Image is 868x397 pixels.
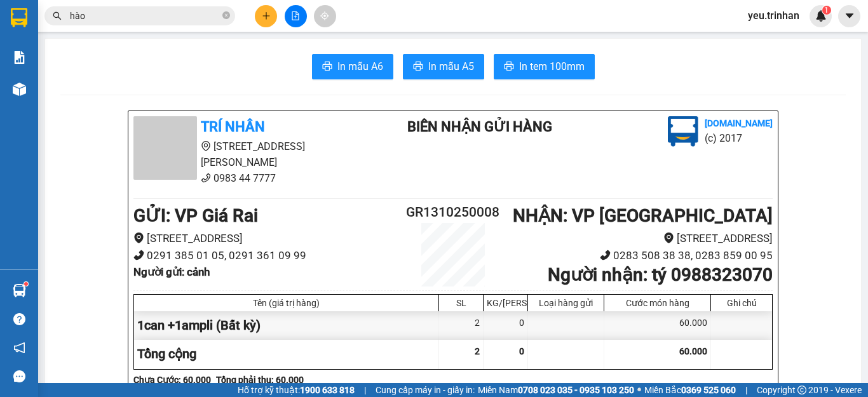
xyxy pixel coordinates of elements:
b: Người gửi : cảnh [133,266,210,278]
span: aim [320,11,329,20]
span: message [13,370,25,382]
div: Ghi chú [714,298,769,308]
img: solution-icon [13,51,26,64]
button: file-add [285,5,307,27]
b: TRÍ NHÂN [201,119,265,135]
span: phone [133,250,144,260]
b: Tổng phải thu: 60.000 [216,375,304,385]
div: 2 [439,311,484,340]
div: 1can +1ampli (Bất kỳ) [134,311,439,340]
span: Miền Bắc [644,383,736,397]
span: Tổng cộng [137,346,196,361]
li: [STREET_ADDRESS] [133,230,400,247]
img: warehouse-icon [13,284,26,297]
strong: 0369 525 060 [681,385,736,395]
b: [DOMAIN_NAME] [705,118,773,128]
strong: 1900 633 818 [300,385,355,395]
b: NHẬN : VP [GEOGRAPHIC_DATA] [513,205,773,226]
img: icon-new-feature [815,10,827,22]
b: BIÊN NHẬN GỬI HÀNG [407,119,552,135]
li: [STREET_ADDRESS][PERSON_NAME] [133,138,370,170]
div: Loại hàng gửi [531,298,600,308]
h2: GR1310250008 [400,202,506,223]
img: logo-vxr [11,8,27,27]
span: environment [201,141,211,151]
span: | [745,383,747,397]
button: caret-down [838,5,860,27]
span: In mẫu A6 [337,58,383,74]
span: environment [133,232,144,243]
span: Hỗ trợ kỹ thuật: [238,383,355,397]
span: phone [600,250,611,260]
span: In tem 100mm [519,58,585,74]
span: ⚪️ [637,387,641,393]
button: plus [255,5,277,27]
span: phone [201,173,211,183]
b: GỬI : VP Giá Rai [133,205,258,226]
span: caret-down [844,10,855,22]
span: search [53,11,62,20]
li: 0291 385 01 05, 0291 361 09 99 [133,247,400,264]
button: aim [314,5,336,27]
span: yeu.trinhan [738,8,810,24]
span: 60.000 [679,346,707,356]
div: 0 [484,311,528,340]
li: (c) 2017 [705,130,773,146]
span: close-circle [222,11,230,19]
span: close-circle [222,10,230,22]
strong: 0708 023 035 - 0935 103 250 [518,385,634,395]
div: Cước món hàng [607,298,707,308]
span: Cung cấp máy in - giấy in: [376,383,475,397]
span: | [364,383,366,397]
span: In mẫu A5 [428,58,474,74]
sup: 1 [822,6,831,15]
button: printerIn mẫu A6 [312,54,393,79]
li: 0283 508 38 38, 0283 859 00 95 [506,247,773,264]
span: copyright [797,386,806,394]
img: warehouse-icon [13,83,26,96]
input: Tìm tên, số ĐT hoặc mã đơn [70,9,220,23]
span: 1 [824,6,829,15]
b: Người nhận : tý 0988323070 [548,264,773,285]
span: notification [13,342,25,354]
span: Miền Nam [478,383,634,397]
div: Tên (giá trị hàng) [137,298,435,308]
div: 60.000 [604,311,711,340]
sup: 1 [24,282,28,286]
span: file-add [291,11,300,20]
span: plus [262,11,271,20]
span: 2 [475,346,480,356]
span: environment [663,232,674,243]
div: SL [442,298,480,308]
button: printerIn tem 100mm [494,54,595,79]
b: Chưa Cước : 60.000 [133,375,211,385]
span: question-circle [13,313,25,325]
li: [STREET_ADDRESS] [506,230,773,247]
span: printer [413,61,423,73]
span: printer [504,61,514,73]
span: printer [322,61,332,73]
li: 0983 44 7777 [133,170,370,186]
div: KG/[PERSON_NAME] [487,298,524,308]
span: 0 [519,346,524,356]
button: printerIn mẫu A5 [403,54,484,79]
img: logo.jpg [668,116,698,147]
